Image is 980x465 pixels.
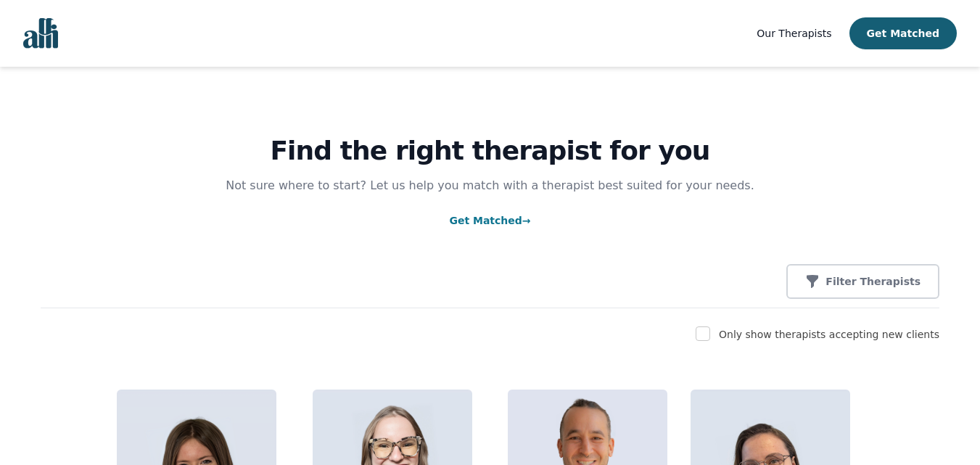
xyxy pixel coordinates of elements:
a: Our Therapists [757,25,831,42]
button: Filter Therapists [786,264,939,299]
img: alli logo [23,18,58,49]
p: Filter Therapists [825,274,921,289]
span: Our Therapists [757,28,831,39]
span: → [522,215,531,226]
button: Get Matched [849,17,957,49]
p: Not sure where to start? Let us help you match with a therapist best suited for your needs. [212,177,769,194]
h1: Find the right therapist for you [41,136,939,165]
label: Only show therapists accepting new clients [719,329,939,340]
a: Get Matched [449,215,530,226]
